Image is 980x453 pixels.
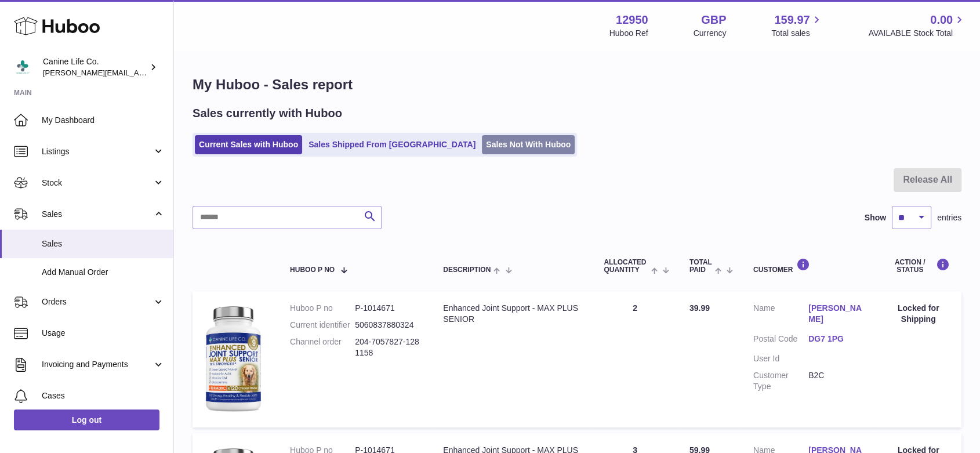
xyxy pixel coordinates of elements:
dt: User Id [753,353,808,364]
div: Currency [694,28,727,39]
span: 159.97 [774,12,810,28]
div: Customer [753,258,863,274]
span: Listings [42,146,153,157]
span: ALLOCATED Quantity [604,259,648,274]
span: My Dashboard [42,115,165,126]
strong: GBP [701,12,726,28]
span: 39.99 [689,303,710,313]
strong: 12950 [616,12,648,28]
div: Canine Life Co. [43,56,147,78]
dt: Name [753,303,808,328]
a: Log out [14,409,159,430]
span: Cases [42,390,165,401]
span: Invoicing and Payments [42,359,153,370]
dd: 204-7057827-1281158 [355,336,420,358]
span: Stock [42,177,153,189]
dd: 5060837880324 [355,320,420,331]
img: 129501732536582.jpg [204,303,262,413]
div: Enhanced Joint Support - MAX PLUS SENIOR [443,303,580,325]
img: kevin@clsgltd.co.uk [14,59,31,76]
a: Sales Shipped From [GEOGRAPHIC_DATA] [304,135,480,154]
span: entries [937,212,961,223]
h1: My Huboo - Sales report [193,75,961,94]
dt: Current identifier [290,320,355,331]
span: Huboo P no [290,266,335,274]
span: Description [443,266,491,274]
span: AVAILABLE Stock Total [868,28,966,39]
dt: Customer Type [753,370,808,392]
dd: P-1014671 [355,303,420,314]
a: 159.97 Total sales [771,12,823,39]
span: [PERSON_NAME][EMAIL_ADDRESS][DOMAIN_NAME] [43,68,233,77]
span: Add Manual Order [42,267,165,278]
dt: Huboo P no [290,303,355,314]
dt: Channel order [290,336,355,358]
span: Total sales [771,28,823,39]
a: [PERSON_NAME] [808,303,863,325]
label: Show [865,212,886,223]
span: Orders [42,296,153,307]
dt: Postal Code [753,334,808,347]
span: 0.00 [930,12,953,28]
span: Sales [42,238,165,249]
span: Usage [42,328,165,339]
span: Total paid [689,259,712,274]
a: Sales Not With Huboo [482,135,575,154]
dd: B2C [808,370,863,392]
div: Locked for Shipping [887,303,950,325]
span: Sales [42,209,153,220]
div: Action / Status [887,258,950,274]
a: Current Sales with Huboo [195,135,302,154]
a: 0.00 AVAILABLE Stock Total [868,12,966,39]
a: DG7 1PG [808,334,863,345]
h2: Sales currently with Huboo [193,106,342,121]
div: Huboo Ref [609,28,648,39]
td: 2 [592,291,678,427]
